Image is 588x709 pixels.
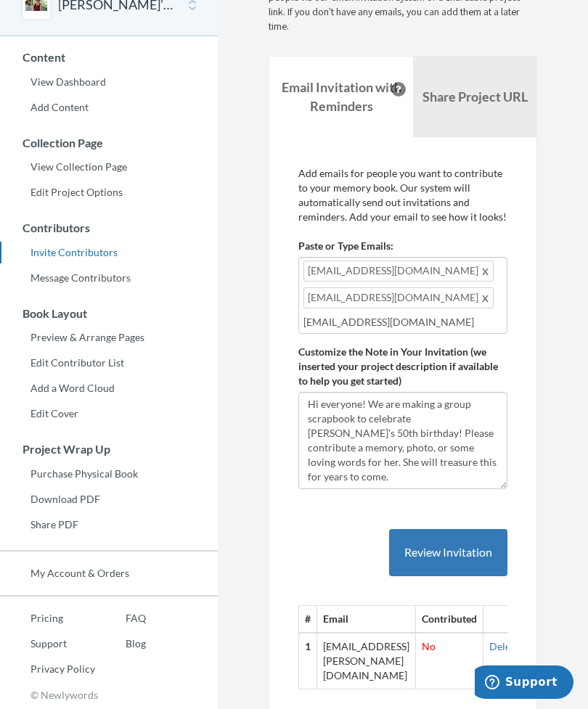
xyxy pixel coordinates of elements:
h3: Contributors [1,221,218,234]
label: Paste or Type Emails: [298,239,393,253]
a: Blog [95,633,146,655]
th: Contributed [416,605,483,632]
td: [EMAIL_ADDRESS][PERSON_NAME][DOMAIN_NAME] [317,633,416,689]
p: Add emails for people you want to contribute to your memory book. Our system will automatically s... [298,166,507,224]
h3: Project Wrap Up [1,443,218,456]
h3: Book Layout [1,307,218,320]
button: Review Invitation [389,529,507,576]
iframe: Opens a widget where you can chat to one of our agents [475,665,573,702]
span: No [422,640,436,652]
strong: Email Invitation with Reminders [282,79,401,114]
span: [EMAIL_ADDRESS][DOMAIN_NAME] [303,287,494,308]
h3: Collection Page [1,136,218,149]
span: [EMAIL_ADDRESS][DOMAIN_NAME] [303,261,494,282]
b: Share Project URL [422,89,528,104]
th: Email [317,605,416,632]
input: Add contributor email(s) here... [303,314,502,330]
th: # [299,605,317,632]
th: 1 [299,633,317,689]
a: Delete [489,640,519,652]
textarea: Hi everyone! We are making a group scrapbook to celebrate [PERSON_NAME]’s 50th birthday! Please c... [298,392,507,489]
h3: Content [1,51,218,64]
label: Customize the Note in Your Invitation (we inserted your project description if available to help ... [298,345,507,388]
a: FAQ [95,607,146,629]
